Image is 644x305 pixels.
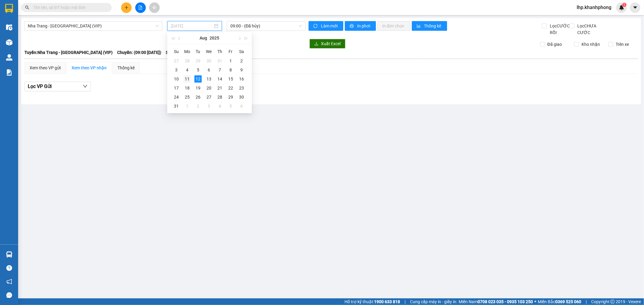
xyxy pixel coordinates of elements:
span: caret-down [633,5,638,10]
button: printerIn phơi [345,21,376,31]
span: notification [6,279,12,285]
span: Thống kê [424,23,442,29]
div: 2 [238,57,245,64]
span: file-add [138,5,143,10]
img: warehouse-icon [6,54,12,61]
button: 2025 [210,32,219,44]
td: 2025-08-22 [225,83,236,93]
div: 12 [194,75,202,83]
div: 27 [205,93,213,101]
span: aim [152,5,156,10]
span: In phơi [357,23,371,29]
div: 1 [227,57,234,64]
div: 22 [227,84,234,92]
div: 4 [216,102,223,110]
input: Tìm tên, số ĐT hoặc mã đơn [33,4,104,11]
td: 2025-08-27 [203,93,214,102]
img: icon-new-feature [619,5,624,10]
div: 10 [173,75,180,83]
td: 2025-08-25 [182,93,193,102]
div: 3 [205,102,213,110]
span: Lọc CƯỚC RỒI [548,23,571,36]
div: 31 [173,102,180,110]
td: 2025-08-21 [214,83,225,93]
td: 2025-08-16 [236,74,247,83]
td: 2025-08-09 [236,65,247,74]
button: caret-down [630,2,640,13]
span: Lọc CHƯA CƯỚC [575,23,610,36]
button: Aug [200,32,207,44]
th: Sa [236,47,247,56]
div: 1 [184,102,191,110]
div: 25 [184,93,191,101]
button: syncLàm mới [309,21,343,31]
div: 9 [238,66,245,74]
td: 2025-08-29 [225,93,236,102]
button: Lọc VP Gửi [24,82,91,91]
div: 21 [216,84,223,92]
span: | [586,298,587,305]
td: 2025-08-23 [236,83,247,93]
span: 1 [623,3,625,7]
td: 2025-08-10 [171,74,182,83]
td: 2025-07-31 [214,56,225,65]
button: file-add [135,2,146,13]
td: 2025-08-13 [203,74,214,83]
td: 2025-09-03 [203,102,214,111]
span: search [25,5,29,10]
div: 30 [205,57,213,64]
td: 2025-09-02 [193,102,203,111]
td: 2025-08-08 [225,65,236,74]
span: printer [350,24,355,29]
span: 09:00 - (Đã hủy) [230,21,302,30]
td: 2025-09-05 [225,102,236,111]
div: Xem theo VP gửi [30,64,61,71]
span: Nha Trang - Sài Gòn (VIP) [28,21,159,30]
td: 2025-08-24 [171,93,182,102]
div: 14 [216,75,223,83]
img: logo-vxr [5,4,13,13]
div: 17 [173,84,180,92]
div: 6 [205,66,213,74]
span: down [83,84,88,89]
th: Su [171,47,182,56]
span: bar-chart [417,24,422,29]
div: 27 [173,57,180,64]
span: Kho nhận [579,41,602,48]
div: 26 [194,93,202,101]
span: plus [124,5,129,10]
div: 29 [194,57,202,64]
sup: 1 [622,3,626,7]
div: 24 [173,93,180,101]
td: 2025-08-15 [225,74,236,83]
input: 12/08/2025 [171,23,213,29]
div: 13 [205,75,213,83]
div: 2 [194,102,202,110]
td: 2025-08-06 [203,65,214,74]
div: 28 [184,57,191,64]
span: Lọc VP Gửi [28,83,52,90]
span: lhp.khanhphong [572,4,616,11]
td: 2025-07-27 [171,56,182,65]
div: 19 [194,84,202,92]
strong: 1900 633 818 [374,299,400,304]
div: 11 [184,75,191,83]
td: 2025-08-05 [193,65,203,74]
span: Đã giao [545,41,564,48]
div: 8 [227,66,234,74]
td: 2025-08-18 [182,83,193,93]
div: 16 [238,75,245,83]
td: 2025-08-26 [193,93,203,102]
td: 2025-08-20 [203,83,214,93]
div: 5 [227,102,234,110]
div: 28 [216,93,223,101]
td: 2025-08-02 [236,56,247,65]
td: 2025-08-01 [225,56,236,65]
b: Tuyến: Nha Trang - [GEOGRAPHIC_DATA] (VIP) [24,50,113,55]
button: bar-chartThống kê [412,21,447,31]
span: sync [313,24,319,29]
div: 30 [238,93,245,101]
td: 2025-08-17 [171,83,182,93]
td: 2025-08-31 [171,102,182,111]
button: In đơn chọn [377,21,410,31]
